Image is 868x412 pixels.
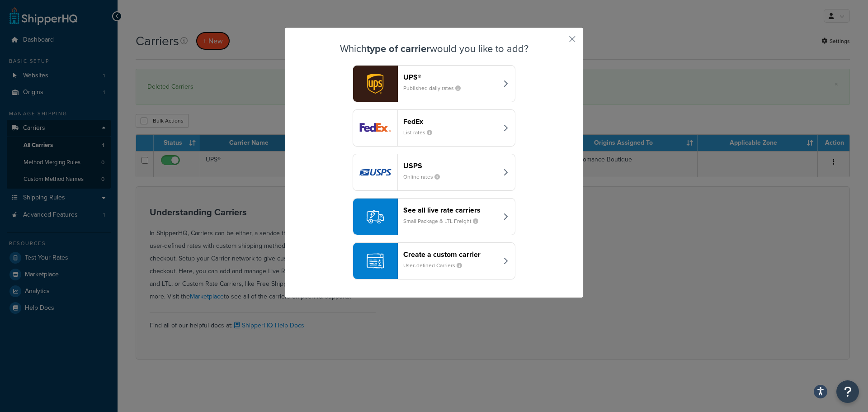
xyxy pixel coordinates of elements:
[308,43,560,54] h3: Which would you like to add?
[403,117,498,126] header: FedEx
[367,252,384,270] img: icon-carrier-custom-c93b8a24.svg
[403,250,498,259] header: Create a custom carrier
[353,65,515,102] button: ups logoUPS®Published daily rates
[403,128,439,137] small: List rates
[353,198,515,235] button: See all live rate carriersSmall Package & LTL Freight
[403,261,469,270] small: User-defined Carriers
[403,206,498,214] header: See all live rate carriers
[403,161,498,170] header: USPS
[403,84,468,92] small: Published daily rates
[353,154,397,190] img: usps logo
[353,109,515,147] button: fedEx logoFedExList rates
[403,217,486,225] small: Small Package & LTL Freight
[353,154,515,191] button: usps logoUSPSOnline rates
[353,66,397,102] img: ups logo
[403,173,447,181] small: Online rates
[353,242,515,279] button: Create a custom carrierUser-defined Carriers
[403,73,498,81] header: UPS®
[836,380,859,403] button: Open Resource Center
[367,41,430,56] strong: type of carrier
[353,110,397,146] img: fedEx logo
[367,208,384,225] img: icon-carrier-liverate-becf4550.svg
